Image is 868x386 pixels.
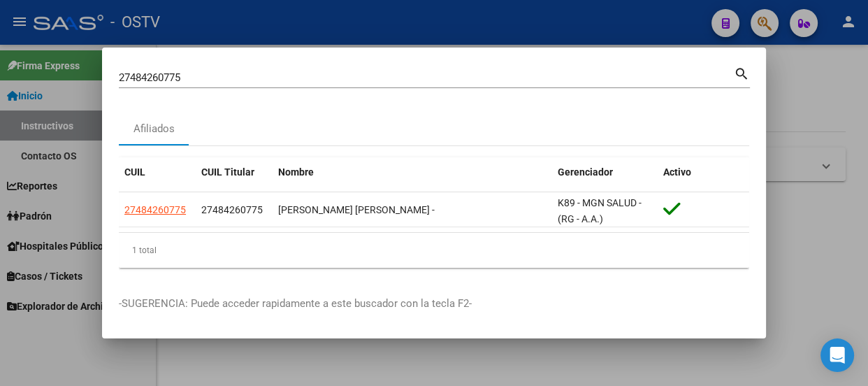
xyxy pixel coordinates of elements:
datatable-header-cell: Activo [658,157,749,187]
datatable-header-cell: CUIL [119,157,196,187]
span: Nombre [278,166,314,178]
div: Afiliados [133,121,175,137]
span: Gerenciador [558,166,613,178]
datatable-header-cell: Gerenciador [552,157,658,187]
span: CUIL Titular [201,166,254,178]
div: Open Intercom Messenger [820,338,854,372]
div: 1 total [119,233,749,268]
div: [PERSON_NAME] [PERSON_NAME] - [278,202,547,218]
p: -SUGERENCIA: Puede acceder rapidamente a este buscador con la tecla F2- [119,296,749,312]
datatable-header-cell: CUIL Titular [196,157,273,187]
span: 27484260775 [124,204,186,215]
span: K89 - MGN SALUD - (RG - A.A.) [558,197,642,224]
span: 27484260775 [201,204,263,215]
datatable-header-cell: Nombre [273,157,552,187]
span: CUIL [124,166,145,178]
mat-icon: search [734,64,750,81]
span: Activo [663,166,691,178]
